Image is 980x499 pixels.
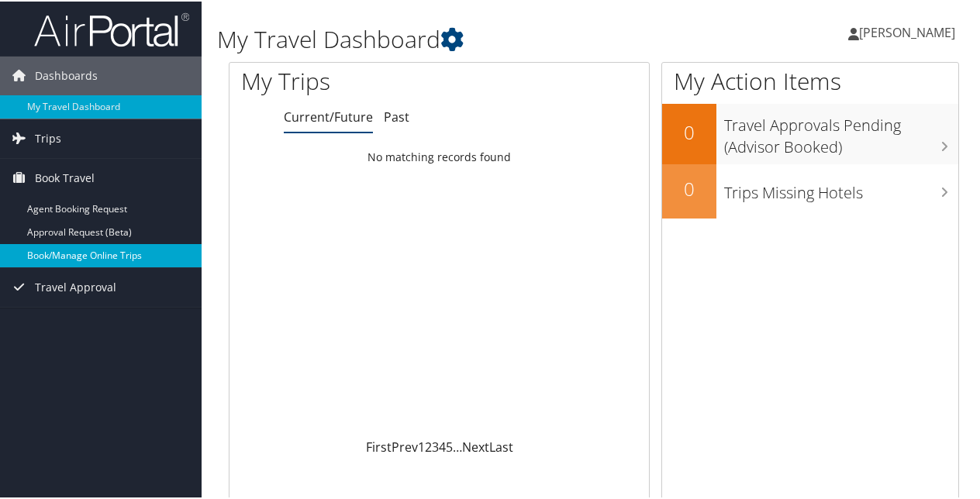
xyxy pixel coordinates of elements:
img: airportal-logo.png [34,10,189,46]
h2: 0 [662,174,716,201]
a: 2 [425,437,432,454]
span: … [453,437,462,454]
h3: Trips Missing Hotels [724,173,958,202]
h1: My Trips [241,64,463,96]
span: Book Travel [35,157,95,196]
a: Next [462,437,489,454]
a: 0Trips Missing Hotels [662,163,958,217]
h3: Travel Approvals Pending (Advisor Booked) [724,105,958,157]
a: First [366,437,392,454]
td: No matching records found [229,142,649,170]
span: Trips [35,118,61,157]
a: 5 [446,437,453,454]
a: 3 [432,437,439,454]
a: Last [489,437,513,454]
a: 0Travel Approvals Pending (Advisor Booked) [662,102,958,162]
a: 4 [439,437,446,454]
a: Past [384,107,409,124]
h1: My Travel Dashboard [217,22,719,54]
span: Dashboards [35,55,98,94]
span: Travel Approval [35,267,116,305]
h2: 0 [662,118,716,144]
h1: My Action Items [662,64,958,96]
a: [PERSON_NAME] [848,8,971,54]
span: [PERSON_NAME] [859,22,955,40]
a: Current/Future [284,107,373,124]
a: 1 [418,437,425,454]
a: Prev [392,437,418,454]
